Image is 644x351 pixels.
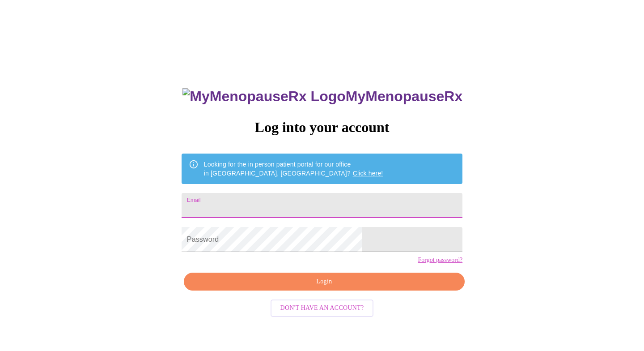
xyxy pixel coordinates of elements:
[268,304,376,311] a: Don't have an account?
[194,276,454,287] span: Login
[182,88,462,105] h3: MyMenopauseRx
[182,119,462,136] h3: Log into your account
[204,156,383,181] div: Looking for the in person patient portal for our office in [GEOGRAPHIC_DATA], [GEOGRAPHIC_DATA]?
[418,257,462,264] a: Forgot password?
[271,300,374,317] button: Don't have an account?
[353,170,383,177] a: Click here!
[182,88,345,105] img: MyMenopauseRx Logo
[184,273,465,291] button: Login
[280,303,364,314] span: Don't have an account?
